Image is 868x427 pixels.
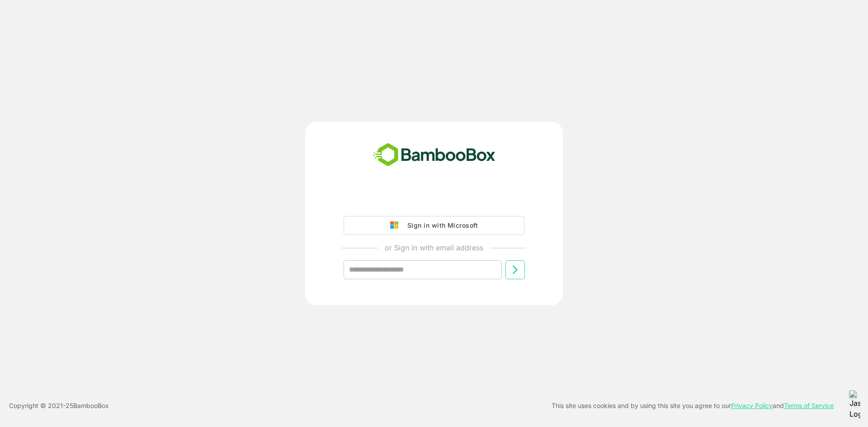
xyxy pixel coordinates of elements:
[339,191,529,211] iframe: Sign in with Google Button
[390,221,403,230] img: google
[344,216,524,235] button: Sign in with Microsoft
[368,140,500,170] img: bamboobox
[552,400,834,411] p: This site uses cookies and by using this site you agree to our and
[385,242,483,253] p: or Sign in with email address
[403,220,478,231] div: Sign in with Microsoft
[9,400,109,411] p: Copyright © 2021- 25 BambooBox
[784,402,834,409] a: Terms of Service
[731,402,773,409] a: Privacy Policy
